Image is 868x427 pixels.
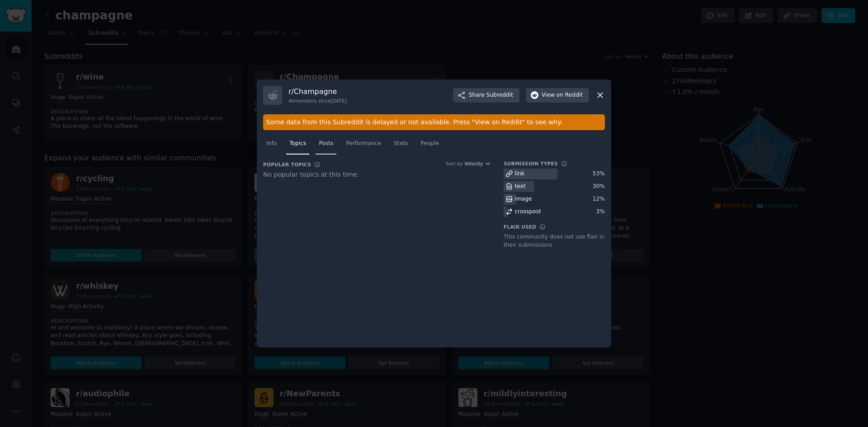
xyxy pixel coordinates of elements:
span: on Reddit [557,91,583,99]
span: Posts [319,140,333,148]
div: image [515,195,532,203]
span: Info [266,140,277,148]
div: No popular topics at this time. [263,170,491,179]
h3: Submission Types [504,160,558,167]
div: 12 % [593,195,605,203]
a: Posts [316,136,336,155]
h3: Popular Topics [263,161,311,168]
h3: Flair Used [504,224,536,230]
span: Performance [346,140,381,148]
button: Velocity [464,160,491,167]
span: Share [469,91,513,99]
div: Sort by [446,160,463,167]
a: Info [263,136,280,155]
button: Viewon Reddit [526,88,589,103]
h3: r/ Champagne [288,87,347,96]
div: 53 % [593,170,605,178]
a: People [417,136,442,155]
div: text [515,183,526,191]
span: View [542,91,583,99]
div: link [515,170,525,178]
a: Stats [391,136,411,155]
a: Performance [343,136,384,155]
div: crosspost [515,208,541,216]
div: This community does not use flair in their submissions [504,233,605,249]
span: People [420,140,439,148]
span: Velocity [464,160,483,167]
div: 4k members since [DATE] [288,98,347,104]
button: ShareSubreddit [453,88,519,103]
div: 30 % [593,183,605,191]
a: Topics [286,136,309,155]
span: Topics [289,140,306,148]
span: Subreddit [486,91,513,99]
div: Some data from this Subreddit is delayed or not available. Press "View on Reddit" to see why. [263,114,605,130]
div: 3 % [596,208,605,216]
span: Stats [394,140,408,148]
